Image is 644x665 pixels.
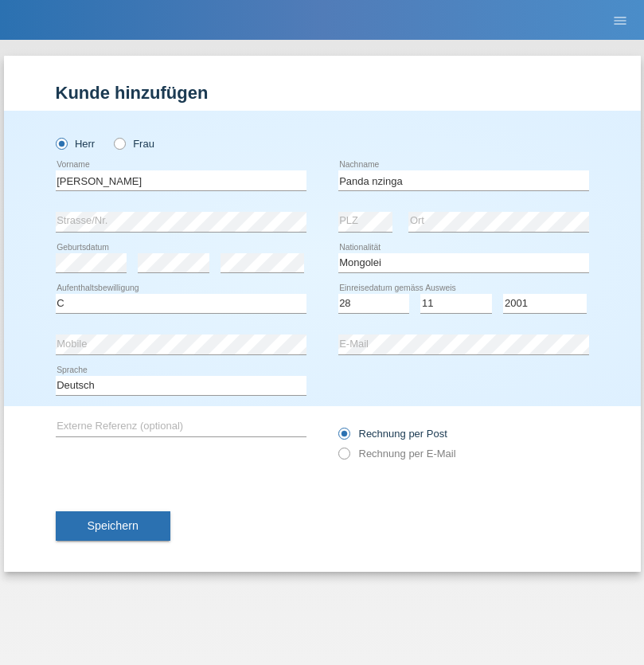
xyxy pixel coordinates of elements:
[56,83,589,103] h1: Kunde hinzufügen
[56,138,66,148] input: Herr
[56,138,96,150] label: Herr
[338,448,456,460] label: Rechnung per E-Mail
[604,15,636,25] a: menu
[114,138,124,148] input: Frau
[338,428,447,440] label: Rechnung per Post
[612,13,628,29] i: menu
[114,138,154,150] label: Frau
[88,519,139,532] span: Speichern
[338,448,349,467] input: Rechnung per E-Mail
[56,511,170,542] button: Speichern
[338,428,349,448] input: Rechnung per Post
